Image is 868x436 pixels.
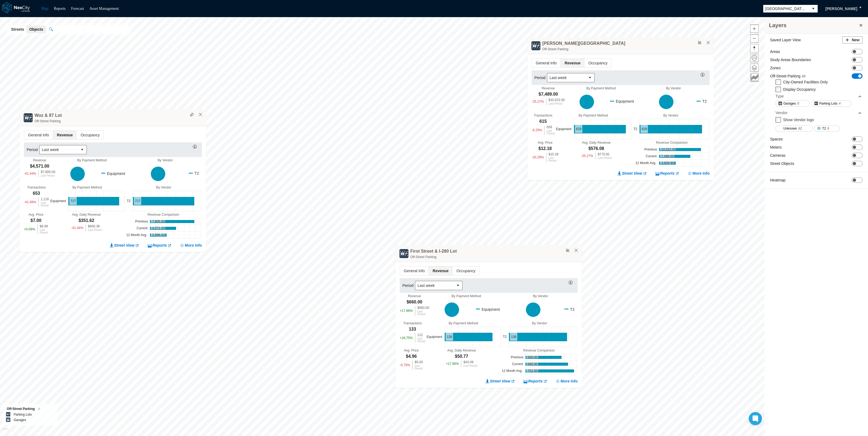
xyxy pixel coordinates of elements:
div: 133 [409,326,416,332]
img: svg%3e [566,249,570,252]
a: Forecast [71,7,84,11]
div: Last Period [415,365,423,370]
div: Vendor [775,110,787,115]
button: Unknown82 [775,125,812,132]
label: Period [402,283,415,288]
span: Reports [660,171,675,176]
span: More Info [561,378,578,384]
button: Close popup [706,40,711,45]
div: $7.00 [30,218,41,224]
span: Occupancy [77,131,103,139]
span: Occupancy [453,266,479,275]
span: Revenue [429,266,452,275]
span: Street View [622,171,642,176]
div: -41.44 % [24,170,36,177]
span: New [852,37,860,43]
div: By Payment Method [55,158,128,162]
h4: [PERSON_NAME][GEOGRAPHIC_DATA] [542,40,625,46]
button: Parking Lots4 [811,100,851,107]
div: $351.62 [79,218,94,224]
text: 136 [511,335,516,339]
button: select [586,73,594,82]
text: 12 Month Avg. [502,369,523,373]
text: 3,929.90 [661,161,674,165]
span: Zoom out [750,34,758,42]
div: Off-Street Parking [410,254,579,260]
text: T2 [127,199,131,203]
button: More Info [180,243,202,248]
button: select [78,145,87,154]
div: Avg. Price [538,141,552,145]
div: $10,022.00 [549,98,565,102]
button: Streets [8,26,27,33]
text: 12 Month Avg. [635,161,656,165]
span: Street View [114,243,134,248]
div: 112 [417,333,425,337]
text: Equipment [427,335,442,339]
span: More Info [692,171,710,176]
span: Street View [490,378,510,384]
span: More Info [185,243,202,248]
div: Last Period [598,157,612,159]
a: Asset Management [90,7,119,11]
div: $4.96 [406,353,417,359]
div: + 0.09 % [24,225,35,234]
div: Type [775,93,784,99]
text: 717 [70,199,76,203]
div: Type [775,92,862,100]
span: General Info [400,266,429,275]
button: Reset bearing to north [750,44,759,52]
span: Streets [11,27,24,32]
div: By Payment Method [565,86,637,90]
a: Reports [655,171,679,176]
a: Reports [147,243,172,248]
button: select [454,281,462,290]
button: [PERSON_NAME] [820,4,863,13]
span: 5 [38,407,40,410]
div: 653 [33,190,40,196]
text: 7,805.00 [152,219,165,223]
label: Street Objects [770,161,794,166]
span: Occupancy [584,59,611,67]
div: By Vendor [129,158,202,162]
span: Revenue [53,131,76,139]
button: Close popup [198,112,203,117]
span: General Info [532,59,561,67]
label: Saved Layer View [770,37,801,43]
div: Avg. Daily Revenue [72,213,101,217]
button: More Info [688,171,710,176]
text: 752.50 [528,369,538,373]
a: Street View [110,243,139,248]
button: Home [750,54,759,62]
label: Garages [14,417,26,423]
div: -41.44 % [71,225,83,231]
div: $4,571.00 [30,163,49,169]
text: Previous [511,355,524,359]
text: T2 [503,335,507,339]
span: T2 [822,126,826,131]
h3: Layers [769,21,858,29]
label: Show Vendor logo [783,118,814,122]
div: Revenue [542,86,555,90]
div: Off-Street Parking [35,118,203,124]
span: 88 [802,74,805,78]
div: By Payment Method [555,114,632,117]
div: Last Period [463,365,477,367]
span: Garages [783,101,796,106]
button: Objects [26,26,46,33]
span: Reports [152,243,167,248]
button: Garages8 [775,100,810,107]
span: Last week [417,283,451,288]
span: Zoom in [750,25,758,33]
label: Off-Street Parking [770,73,805,79]
div: 615 [540,118,547,124]
div: 656 [547,126,555,129]
h4: First Street & I-280 Lot [410,248,457,254]
text: 660.00 [528,362,538,366]
div: Revenue Comparison [125,213,202,217]
div: Last Period [41,202,49,207]
div: By Vendor [503,294,578,298]
div: $12.18 [538,146,552,152]
h4: Woz & 87 Lot [35,112,62,118]
span: 82 [798,126,802,131]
